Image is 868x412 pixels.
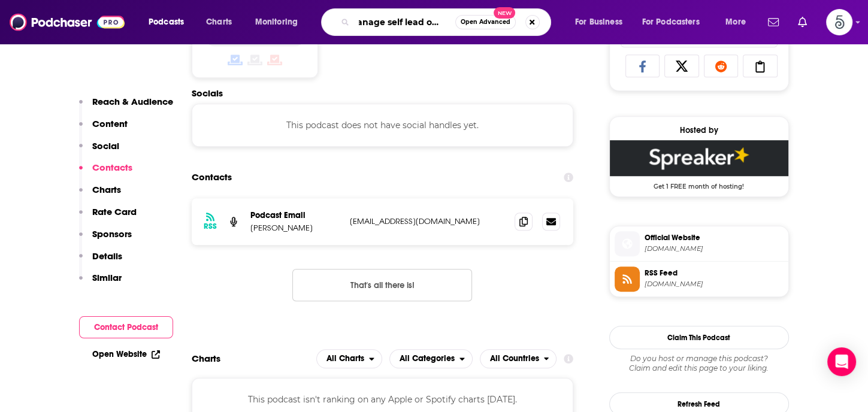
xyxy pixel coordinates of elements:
a: Show notifications dropdown [763,12,784,32]
p: Similar [92,272,122,283]
button: Similar [79,272,122,294]
button: Contacts [79,162,132,184]
button: open menu [717,13,761,32]
button: Sponsors [79,228,132,250]
button: Reach & Audience [79,96,173,118]
div: This podcast does not have social handles yet. [192,104,574,147]
span: More [725,14,746,31]
p: Rate Card [92,206,137,217]
span: Open Advanced [461,19,510,25]
p: Details [92,250,122,262]
h2: Platforms [316,349,382,368]
p: Contacts [92,162,132,173]
span: Do you host or manage this podcast? [609,354,789,363]
h2: Countries [480,349,557,368]
a: Spreaker Deal: Get 1 FREE month of hosting! [610,140,788,189]
h3: RSS [204,222,217,231]
h2: Socials [192,87,574,99]
button: Content [79,118,128,140]
span: Get 1 FREE month of hosting! [610,176,788,190]
a: Show notifications dropdown [793,12,812,32]
div: Hosted by [610,125,788,135]
span: New [494,7,515,19]
p: Podcast Email [250,210,340,220]
button: open menu [316,349,382,368]
button: open menu [634,13,717,32]
h2: Contacts [192,166,232,189]
a: Copy Link [743,54,778,77]
a: Share on Reddit [704,54,739,77]
span: Podcasts [149,14,184,31]
span: Official Website [645,232,784,243]
span: For Business [575,14,622,31]
p: Reach & Audience [92,96,173,107]
span: All Categories [400,355,455,363]
button: Contact Podcast [79,316,173,338]
p: Sponsors [92,228,132,240]
button: open menu [567,13,637,32]
span: Logged in as Spiral5-G2 [826,9,852,35]
input: Search podcasts, credits, & more... [354,13,455,32]
span: RSS Feed [645,268,784,278]
button: open menu [389,349,473,368]
a: Official Website[DOMAIN_NAME] [615,231,784,256]
p: [EMAIL_ADDRESS][DOMAIN_NAME] [350,216,506,226]
img: Spreaker Deal: Get 1 FREE month of hosting! [610,140,788,176]
button: Claim This Podcast [609,326,789,349]
span: For Podcasters [642,14,700,31]
button: Details [79,250,122,272]
button: Charts [79,184,121,206]
h2: Categories [389,349,473,368]
div: Claim and edit this page to your liking. [609,354,789,373]
h2: Charts [192,353,220,364]
a: Open Website [92,349,160,359]
p: Social [92,140,119,152]
span: Monitoring [255,14,298,31]
button: Nothing here. [292,269,472,301]
span: spreaker.com [645,280,784,289]
p: Content [92,118,128,129]
span: spreaker.com [645,244,784,253]
a: Share on Facebook [625,54,660,77]
button: Show profile menu [826,9,852,35]
div: Open Intercom Messenger [827,347,856,376]
button: Social [79,140,119,162]
a: Share on X/Twitter [664,54,699,77]
p: [PERSON_NAME] [250,223,340,233]
button: open menu [480,349,557,368]
img: User Profile [826,9,852,35]
button: open menu [247,13,313,32]
span: Charts [206,14,232,31]
div: Search podcasts, credits, & more... [332,8,562,36]
p: Charts [92,184,121,195]
a: RSS Feed[DOMAIN_NAME] [615,266,784,292]
button: Open AdvancedNew [455,15,516,29]
span: All Charts [326,355,364,363]
button: Rate Card [79,206,137,228]
img: Podchaser - Follow, Share and Rate Podcasts [10,11,125,34]
span: All Countries [490,355,539,363]
button: open menu [140,13,199,32]
a: Charts [198,13,239,32]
